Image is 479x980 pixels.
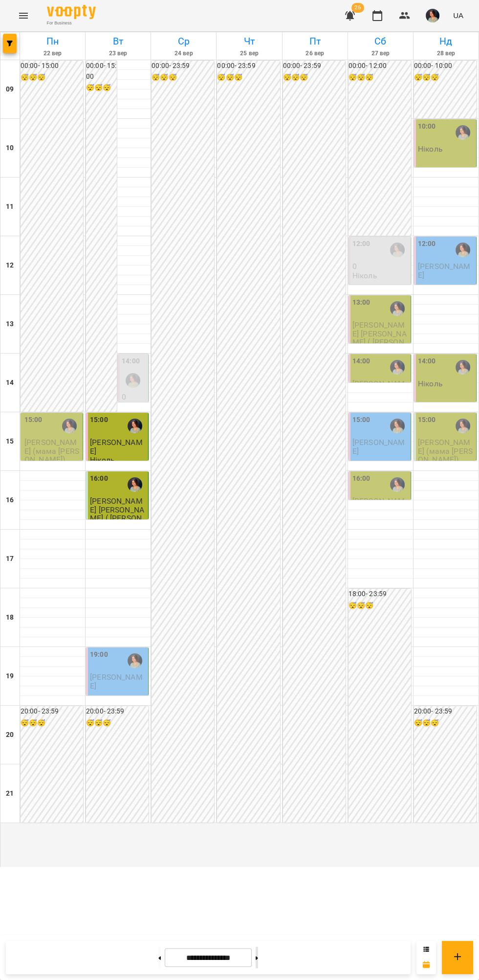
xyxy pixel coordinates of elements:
[47,5,96,19] img: Voopty Logo
[152,61,214,71] h6: 00:00 - 23:59
[352,320,408,355] span: [PERSON_NAME] [PERSON_NAME] ( [PERSON_NAME])
[62,419,77,433] img: Ніколь
[456,419,470,433] img: Ніколь
[6,201,14,212] h6: 11
[86,706,149,717] h6: 20:00 - 23:59
[6,143,14,154] h6: 10
[348,601,411,611] h6: 😴😴😴
[90,473,108,484] label: 16:00
[414,718,477,729] h6: 😴😴😴
[86,83,117,93] h6: 😴😴😴
[352,473,370,484] label: 16:00
[352,438,405,455] span: [PERSON_NAME]
[418,145,443,153] p: Ніколь
[352,379,407,405] span: [PERSON_NAME] (мама [PERSON_NAME])
[122,393,146,401] p: 0
[128,653,142,668] img: Ніколь
[418,356,436,367] label: 14:00
[6,260,14,271] h6: 12
[284,34,346,49] h6: Пт
[352,415,370,425] label: 15:00
[22,49,84,58] h6: 22 вер
[21,718,83,729] h6: 😴😴😴
[349,49,412,58] h6: 27 вер
[456,360,470,375] img: Ніколь
[128,477,142,492] img: Ніколь
[6,436,14,447] h6: 15
[6,319,14,330] h6: 13
[24,415,43,425] label: 15:00
[449,6,467,24] button: UA
[90,415,108,425] label: 15:00
[284,49,346,58] h6: 26 вер
[418,121,436,132] label: 10:00
[418,379,443,388] p: Ніколь
[349,34,412,49] h6: Сб
[87,34,149,49] h6: Вт
[390,243,405,257] img: Ніколь
[6,730,14,740] h6: 20
[21,61,83,71] h6: 00:00 - 15:00
[415,49,477,58] h6: 28 вер
[348,589,411,600] h6: 18:00 - 23:59
[6,495,14,506] h6: 16
[90,438,143,455] span: [PERSON_NAME]
[217,61,280,71] h6: 00:00 - 23:59
[90,496,145,531] span: [PERSON_NAME] [PERSON_NAME] ( [PERSON_NAME])
[456,125,470,140] img: Ніколь
[352,496,405,514] span: [PERSON_NAME]
[6,378,14,388] h6: 14
[126,373,140,388] img: Ніколь
[218,49,280,58] h6: 25 вер
[390,301,405,316] img: Ніколь
[352,356,370,367] label: 14:00
[24,438,79,464] span: [PERSON_NAME] (мама [PERSON_NAME])
[415,34,477,49] h6: Нд
[128,419,142,433] img: Ніколь
[122,356,140,367] label: 14:00
[418,438,473,464] span: [PERSON_NAME] (мама [PERSON_NAME])
[352,271,377,280] p: Ніколь
[283,72,346,83] h6: 😴😴😴
[6,554,14,564] h6: 17
[456,243,470,257] div: Ніколь
[348,72,411,83] h6: 😴😴😴
[453,10,463,21] span: UA
[152,49,215,58] h6: 24 вер
[414,706,477,717] h6: 20:00 - 23:59
[22,34,84,49] h6: Пн
[418,262,471,279] span: [PERSON_NAME]
[90,456,115,464] p: Ніколь
[122,401,146,419] p: Ніколь
[6,788,14,799] h6: 21
[21,706,83,717] h6: 20:00 - 23:59
[390,419,405,433] img: Ніколь
[418,239,436,249] label: 12:00
[414,72,477,83] h6: 😴😴😴
[87,49,149,58] h6: 23 вер
[6,671,14,682] h6: 19
[86,61,117,82] h6: 00:00 - 15:00
[217,72,280,83] h6: 😴😴😴
[21,72,83,83] h6: 😴😴😴
[426,9,439,22] img: e7cc86ff2ab213a8ed988af7ec1c5bbe.png
[352,262,409,270] p: 0
[86,718,149,729] h6: 😴😴😴
[351,3,364,13] span: 26
[348,61,411,71] h6: 00:00 - 12:00
[390,477,405,492] div: Ніколь
[6,612,14,623] h6: 18
[152,72,214,83] h6: 😴😴😴
[390,360,405,375] img: Ніколь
